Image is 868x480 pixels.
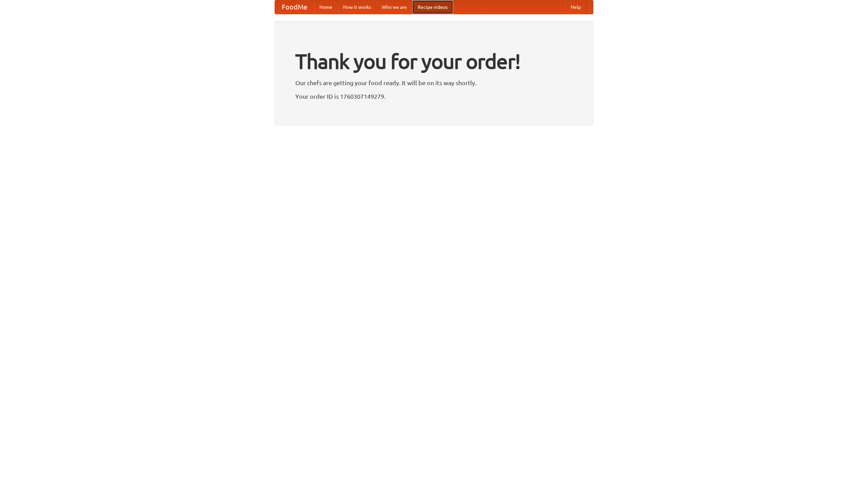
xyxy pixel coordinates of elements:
a: FoodMe [275,0,314,14]
h1: Thank you for your order! [295,45,573,78]
p: Our chefs are getting your food ready. It will be on its way shortly. [295,78,573,88]
a: Who we are [376,0,412,14]
a: Recipe videos [412,0,453,14]
a: Home [314,0,338,14]
p: Your order ID is 1760307149279. [295,91,573,101]
a: Help [565,0,586,14]
a: How it works [338,0,376,14]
